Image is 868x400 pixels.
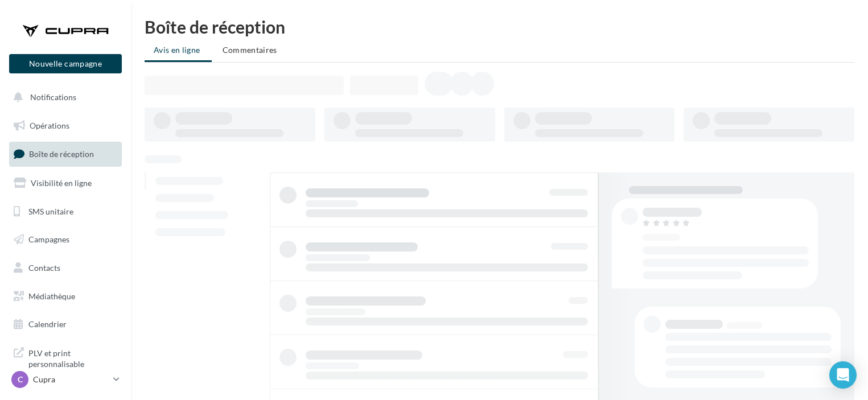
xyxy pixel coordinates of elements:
[28,345,117,370] span: PLV et print personnalisable
[9,54,122,73] button: Nouvelle campagne
[28,234,69,244] span: Campagnes
[28,319,67,329] span: Calendrier
[7,341,124,374] a: PLV et print personnalisable
[33,374,109,385] p: Cupra
[9,369,122,390] a: C Cupra
[18,374,23,385] span: C
[29,149,94,159] span: Boîte de réception
[7,312,124,336] a: Calendrier
[7,171,124,195] a: Visibilité en ligne
[28,206,73,216] span: SMS unitaire
[30,92,76,102] span: Notifications
[829,361,857,389] div: Open Intercom Messenger
[28,291,75,301] span: Médiathèque
[28,263,60,273] span: Contacts
[7,114,124,138] a: Opérations
[7,228,124,251] a: Campagnes
[7,200,124,224] a: SMS unitaire
[145,18,854,35] div: Boîte de réception
[7,85,120,109] button: Notifications
[223,45,277,55] span: Commentaires
[7,284,124,308] a: Médiathèque
[7,256,124,280] a: Contacts
[30,121,69,130] span: Opérations
[7,142,124,166] a: Boîte de réception
[31,178,92,188] span: Visibilité en ligne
